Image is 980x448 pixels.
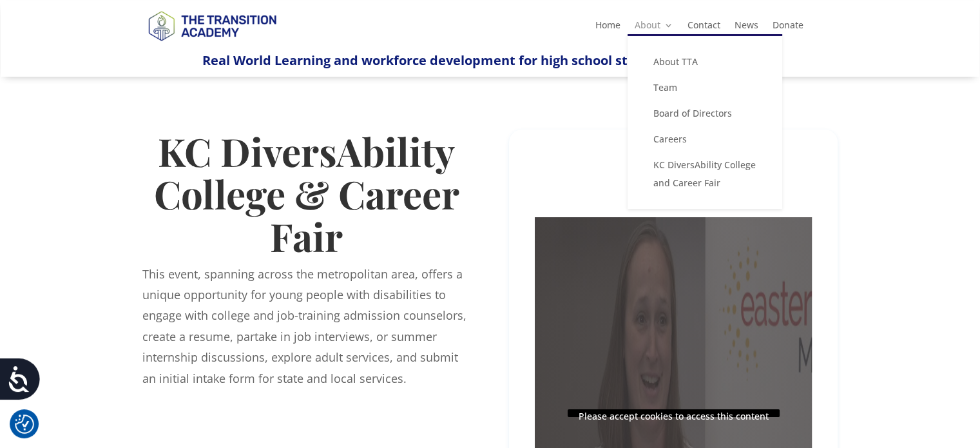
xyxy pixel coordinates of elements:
a: Board of Directors [640,101,769,126]
span: Real World Learning and workforce development for high school students with disabilities [202,52,778,69]
a: News [735,21,758,35]
a: KC DiversAbility College and Career Fair [640,152,769,196]
a: Team [640,75,769,101]
a: Home [595,21,620,35]
h1: KC DiversAbility College & Career Fair [142,130,471,264]
button: Cookie Settings [15,414,34,434]
p: Please accept cookies to access this content [568,409,780,417]
a: Logo-Noticias [142,39,282,51]
img: TTA Brand_TTA Primary Logo_Horizontal_Light BG [142,3,282,48]
span: This event, spanning across the metropolitan area, offers a unique opportunity for young people w... [142,266,466,386]
a: Donate [773,21,803,35]
a: Contact [687,21,720,35]
a: About TTA [640,49,769,75]
img: Revisit consent button [15,414,34,434]
a: Careers [640,126,769,152]
a: About [635,21,673,35]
